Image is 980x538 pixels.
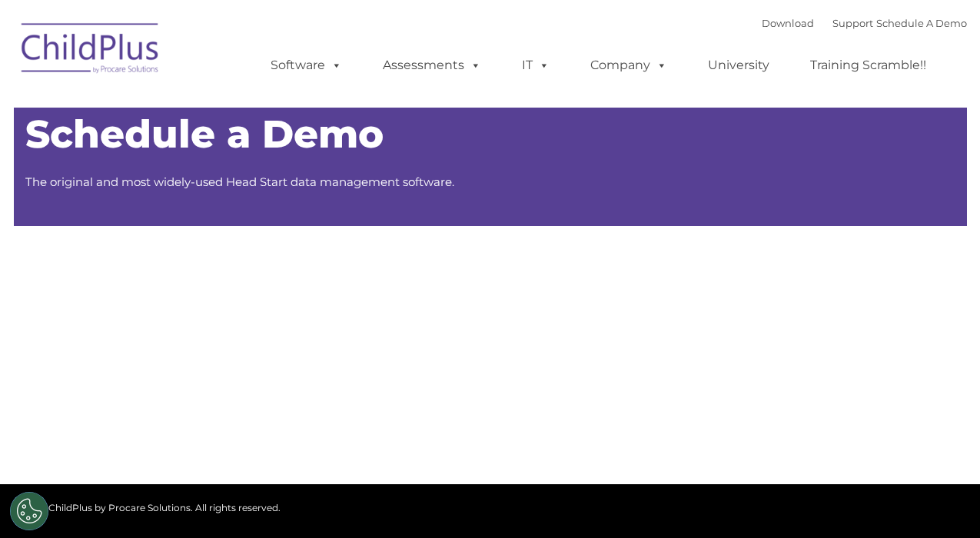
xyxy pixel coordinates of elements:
[25,174,454,189] span: The original and most widely-used Head Start data management software.
[367,50,497,81] a: Assessments
[14,12,168,89] img: ChildPlus by Procare Solutions
[832,17,873,29] a: Support
[14,502,281,513] span: © 2025 ChildPlus by Procare Solutions. All rights reserved.
[762,17,814,29] a: Download
[25,111,384,158] span: Schedule a Demo
[255,50,357,81] a: Software
[693,50,785,81] a: University
[10,492,48,530] button: Cookies Settings
[762,17,967,29] font: |
[575,50,683,81] a: Company
[795,50,942,81] a: Training Scramble!!
[507,50,565,81] a: IT
[876,17,967,29] a: Schedule A Demo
